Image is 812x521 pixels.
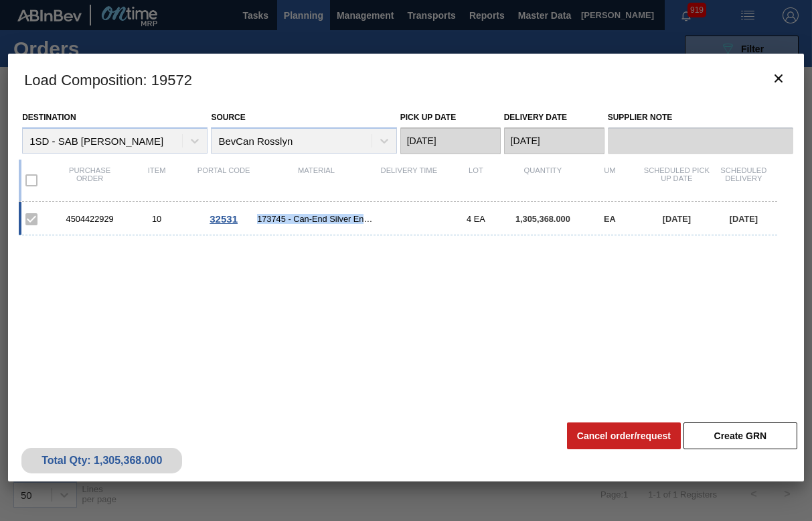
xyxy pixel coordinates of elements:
h3: Load Composition : 19572 [8,54,804,105]
div: UM [576,166,643,194]
span: [DATE] [663,214,691,224]
div: Purchase order [56,166,123,194]
div: 4 EA [442,214,509,224]
input: mm/dd/yyyy [400,127,501,154]
div: 4504422929 [56,214,123,224]
button: Cancel order/request [567,422,681,449]
div: Scheduled Delivery [710,166,777,194]
div: Total Qty: 1,305,368.000 [31,455,172,467]
input: mm/dd/yyyy [504,127,604,154]
span: EA [604,214,616,224]
div: Scheduled Pick up Date [643,166,710,194]
div: Material [257,166,376,194]
label: Supplier Note [608,108,793,127]
span: [DATE] [730,214,758,224]
span: 32531 [210,213,238,225]
span: 173745 - Can-End Silver End Blue Tab (Eazy Snow) [257,214,376,224]
div: Go to Order [190,213,257,225]
div: 10 [123,214,190,224]
div: Item [123,166,190,194]
label: Pick up Date [400,113,457,122]
label: Delivery Date [504,113,567,122]
div: Portal code [190,166,257,194]
label: Destination [22,113,76,122]
div: Lot [442,166,509,194]
button: Create GRN [683,422,797,449]
div: Quantity [509,166,576,194]
label: Source [211,113,245,122]
span: 1,305,368.000 [515,214,570,224]
div: Delivery Time [376,166,442,194]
